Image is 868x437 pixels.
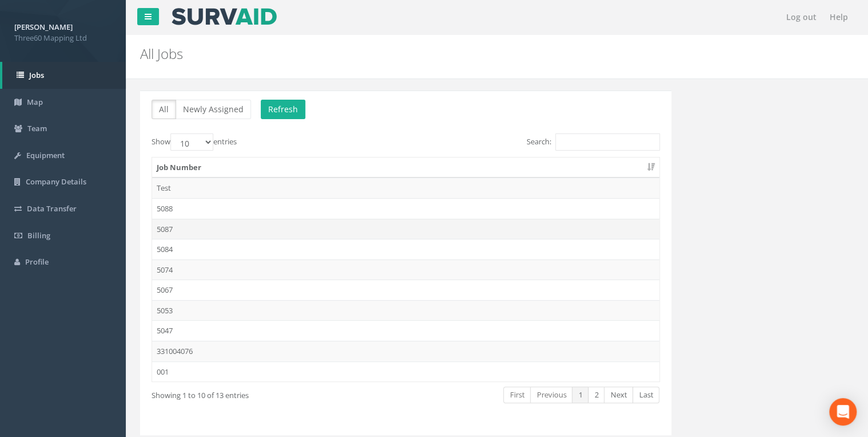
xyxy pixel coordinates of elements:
td: 5088 [152,198,659,219]
span: Data Transfer [27,203,77,214]
td: 001 [152,361,659,382]
label: Show entries [152,133,237,151]
span: Map [27,97,43,107]
th: Job Number: activate to sort column ascending [152,158,659,178]
td: Test [152,178,659,198]
span: Company Details [26,176,86,187]
span: Profile [25,257,49,267]
div: Open Intercom Messenger [829,398,857,426]
button: Refresh [261,100,305,119]
a: 2 [588,387,604,403]
a: [PERSON_NAME] Three60 Mapping Ltd [14,19,112,43]
td: 5084 [152,239,659,259]
td: 5087 [152,219,659,239]
span: Jobs [29,70,44,80]
a: First [503,387,531,403]
strong: [PERSON_NAME] [14,22,73,32]
label: Search: [527,133,660,151]
a: Previous [530,387,572,403]
td: 5067 [152,279,659,300]
span: Equipment [26,150,65,160]
span: Three60 Mapping Ltd [14,33,112,44]
a: 1 [572,387,588,403]
a: Jobs [2,62,126,89]
td: 331004076 [152,341,659,361]
a: Last [632,387,659,403]
a: Next [604,387,633,403]
select: Showentries [170,133,213,151]
button: Newly Assigned [176,100,251,119]
button: All [152,100,176,119]
h2: All Jobs [140,46,732,61]
div: Showing 1 to 10 of 13 entries [152,385,353,401]
td: 5074 [152,259,659,280]
span: Billing [27,230,50,241]
input: Search: [555,133,660,151]
td: 5053 [152,300,659,321]
td: 5047 [152,320,659,341]
span: Team [27,123,47,133]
